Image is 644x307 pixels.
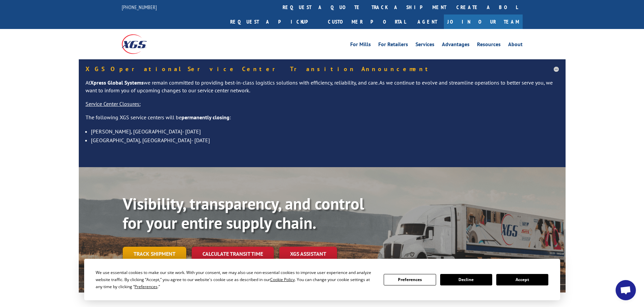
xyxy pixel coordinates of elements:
[123,247,186,261] a: Track shipment
[350,42,371,49] a: For Mills
[323,14,411,29] a: Customer Portal
[225,14,323,29] a: Request a pickup
[96,269,376,290] div: We use essential cookies to make our site work. With your consent, we may also use non-essential ...
[384,274,436,285] button: Preferences
[442,42,470,49] a: Advantages
[122,4,157,10] a: [PHONE_NUMBER]
[86,66,559,72] h5: XGS Operational Service Center Transition Announcement
[496,274,548,285] button: Accept
[378,42,408,49] a: For Retailers
[123,193,364,234] b: Visibility, transparency, and control for your entire supply chain.
[270,277,295,282] span: Cookie Policy
[135,284,158,289] span: Preferences
[411,14,444,29] a: Agent
[279,247,337,261] a: XGS ASSISTANT
[86,100,141,107] u: Service Center Closures:
[415,42,434,49] a: Services
[616,280,636,300] a: Open chat
[84,259,560,300] div: Cookie Consent Prompt
[508,42,523,49] a: About
[90,79,144,86] strong: Xpress Global Systems
[444,14,523,29] a: Join Our Team
[182,114,230,121] strong: permanently closing
[86,114,559,127] p: The following XGS service centers will be :
[477,42,501,49] a: Resources
[440,274,492,285] button: Decline
[91,127,559,136] li: [PERSON_NAME], [GEOGRAPHIC_DATA]- [DATE]
[192,247,274,261] a: Calculate transit time
[91,136,559,145] li: [GEOGRAPHIC_DATA], [GEOGRAPHIC_DATA]- [DATE]
[86,79,559,100] p: At we remain committed to providing best-in-class logistics solutions with efficiency, reliabilit...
